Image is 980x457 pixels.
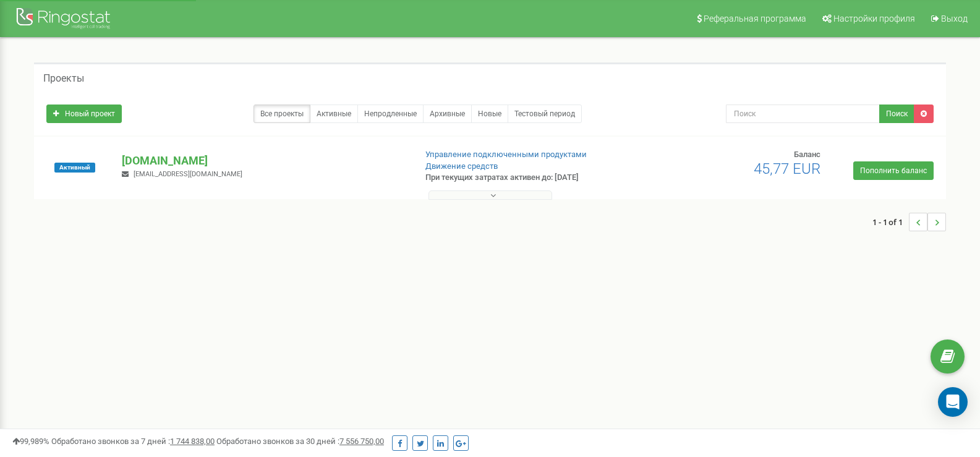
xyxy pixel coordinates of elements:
a: Новый проект [46,105,122,123]
span: 99,989% [12,437,49,446]
a: Активные [310,105,358,123]
span: 45,77 EUR [754,160,820,177]
a: Движение средств [425,161,498,171]
a: Непродленные [357,105,424,123]
span: Обработано звонков за 7 дней : [51,437,215,446]
p: [DOMAIN_NAME] [122,153,405,169]
a: Архивные [423,105,472,123]
span: 1 - 1 of 1 [872,213,909,231]
div: Open Intercom Messenger [938,387,968,417]
h5: Проекты [43,73,84,84]
a: Пополнить баланс [853,161,934,180]
span: Активный [54,163,95,173]
p: При текущих затратах активен до: [DATE] [425,172,633,184]
span: Обработано звонков за 30 дней : [216,437,384,446]
span: Баланс [794,150,820,159]
u: 7 556 750,00 [339,437,384,446]
a: Тестовый период [508,105,582,123]
span: Выход [941,14,968,23]
a: Все проекты [254,105,310,123]
span: [EMAIL_ADDRESS][DOMAIN_NAME] [134,170,242,178]
input: Поиск [726,105,880,123]
u: 1 744 838,00 [170,437,215,446]
span: Реферальная программа [704,14,806,23]
a: Новые [471,105,508,123]
nav: ... [872,200,946,244]
span: Настройки профиля [833,14,915,23]
a: Управление подключенными продуктами [425,150,587,159]
button: Поиск [879,105,914,123]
